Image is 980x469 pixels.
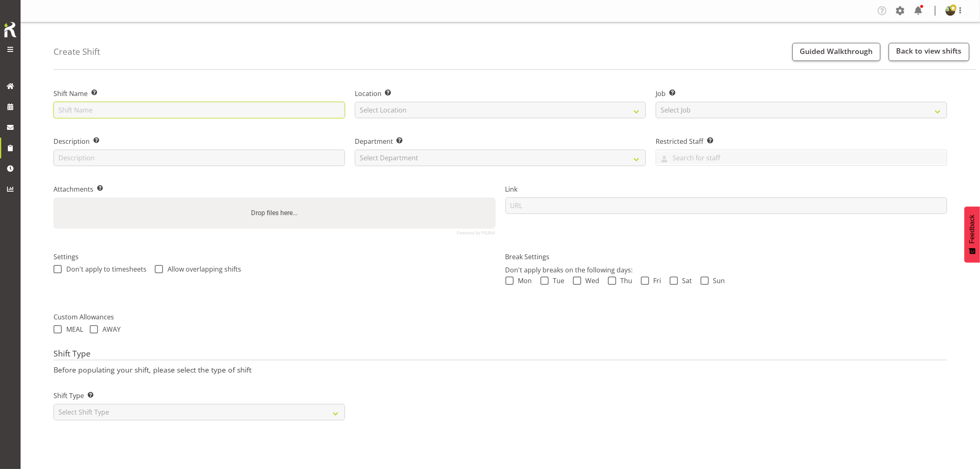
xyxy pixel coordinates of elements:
h4: Shift Type [54,349,947,361]
input: Search for staff [656,151,947,164]
label: Link [505,184,947,194]
span: Thu [616,277,633,285]
span: Sat [678,277,692,285]
button: Guided Walkthrough [792,43,880,61]
label: Department [355,136,646,146]
p: Don't apply breaks on the following days: [505,265,947,275]
a: Back to view shifts [889,43,969,61]
span: Don't apply to timesheets [62,265,147,273]
label: Shift Name [54,89,345,98]
label: Location [355,89,646,98]
span: Allow overlapping shifts [163,265,241,273]
label: Break Settings [505,252,947,262]
input: Description [54,150,345,166]
input: Shift Name [54,102,345,118]
label: Restricted Staff [656,136,947,146]
span: Wed [581,277,600,285]
span: Tue [549,277,565,285]
input: URL [505,197,947,214]
a: Powered by PQINA [457,231,496,235]
img: filipo-iupelid4dee51ae661687a442d92e36fb44151.png [945,6,955,16]
button: Feedback - Show survey [964,206,980,263]
span: Sun [709,277,725,285]
label: Attachments [54,184,496,194]
span: Fri [649,277,661,285]
img: Rosterit icon logo [2,21,19,39]
span: Feedback [968,215,976,244]
label: Shift Type [54,391,345,401]
label: Drop files here... [248,205,301,221]
span: AWAY [98,325,121,333]
label: Description [54,136,345,146]
h4: Create Shift [54,47,100,56]
label: Custom Allowances [54,312,947,322]
label: Settings [54,252,496,262]
p: Before populating your shift, please select the type of shift [54,365,947,374]
span: MEAL [62,325,83,333]
span: Guided Walkthrough [800,46,873,56]
label: Job [656,89,947,98]
span: Mon [514,277,532,285]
